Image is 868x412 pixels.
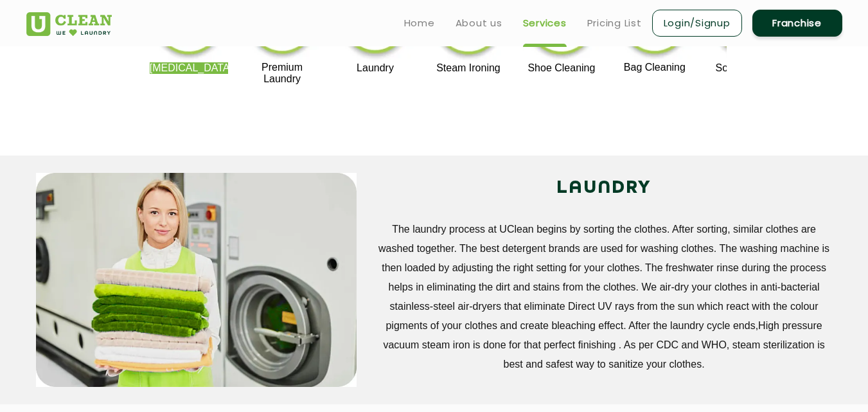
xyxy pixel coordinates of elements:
[522,62,601,74] p: Shoe Cleaning
[652,10,742,37] a: Login/Signup
[243,62,322,85] p: Premium Laundry
[587,15,642,31] a: Pricing List
[429,62,508,74] p: Steam Ironing
[150,62,229,74] p: [MEDICAL_DATA]
[404,15,435,31] a: Home
[376,220,833,374] p: The laundry process at UClean begins by sorting the clothes. After sorting, similar clothes are w...
[376,173,833,204] h2: LAUNDRY
[456,15,502,31] a: About us
[26,12,112,36] img: UClean Laundry and Dry Cleaning
[708,62,787,74] p: Sofa Cleaning
[752,10,842,37] a: Franchise
[523,15,567,31] a: Services
[36,173,357,387] img: service_main_image_11zon.webp
[616,62,695,73] p: Bag Cleaning
[336,62,415,74] p: Laundry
